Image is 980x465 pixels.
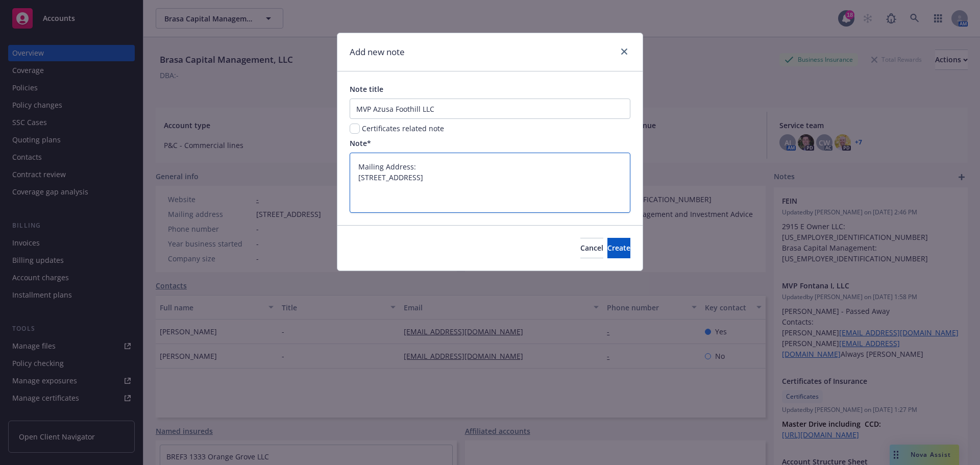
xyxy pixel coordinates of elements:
[607,238,630,258] button: Create
[350,84,383,94] span: Note title
[350,138,371,148] span: Note*
[362,123,444,134] span: Certificates related note
[580,243,603,253] span: Cancel
[618,45,630,58] a: close
[350,153,630,213] textarea: Mailing Address: [STREET_ADDRESS]
[580,238,603,258] button: Cancel
[350,45,405,59] h1: Add new note
[607,243,630,253] span: Create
